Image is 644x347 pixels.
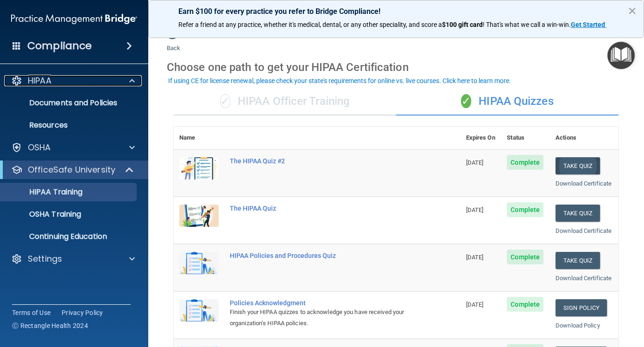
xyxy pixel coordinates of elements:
strong: $100 gift card [442,21,483,28]
div: HIPAA Officer Training [174,88,396,116]
span: [DATE] [466,159,484,166]
a: OSHA [11,142,135,153]
span: ✓ [461,94,471,108]
span: [DATE] [466,254,484,261]
p: Continuing Education [6,232,133,241]
p: HIPAA [28,75,51,86]
a: Privacy Policy [62,308,103,317]
h4: Compliance [27,39,92,52]
button: Take Quiz [556,157,600,174]
span: Ⓒ Rectangle Health 2024 [12,321,88,330]
span: [DATE] [466,206,484,213]
span: ✓ [220,94,230,108]
img: PMB logo [11,10,137,28]
div: HIPAA Policies and Procedures Quiz [230,252,414,259]
p: OSHA [28,142,51,153]
th: Expires On [461,127,502,149]
p: Documents and Policies [6,98,133,108]
th: Status [501,127,550,149]
div: The HIPAA Quiz [230,205,414,212]
span: Complete [507,202,543,217]
p: OSHA Training [6,210,81,219]
div: Finish your HIPAA quizzes to acknowledge you have received your organization’s HIPAA policies. [230,307,414,329]
div: The HIPAA Quiz #2 [230,157,414,165]
th: Name [174,127,224,149]
div: Choose one path to get your HIPAA Certification [167,54,625,81]
a: Download Certificate [556,275,612,282]
button: Take Quiz [556,252,600,269]
button: Close [628,3,637,18]
p: Resources [6,121,133,130]
a: Settings [11,253,135,264]
a: Download Certificate [556,227,612,234]
p: Settings [28,253,62,264]
div: Policies Acknowledgment [230,299,414,307]
span: [DATE] [466,301,484,308]
a: HIPAA [11,75,135,86]
th: Actions [550,127,619,149]
a: Sign Policy [556,299,607,316]
a: Back [167,33,180,51]
p: Earn $100 for every practice you refer to Bridge Compliance! [178,7,614,16]
a: OfficeSafe University [11,164,134,175]
strong: Get Started [571,21,605,28]
p: OfficeSafe University [28,164,115,175]
div: HIPAA Quizzes [396,88,619,116]
button: If using CE for license renewal, please check your state's requirements for online vs. live cours... [167,76,512,85]
div: If using CE for license renewal, please check your state's requirements for online vs. live cours... [168,77,511,84]
span: Complete [507,297,543,312]
p: HIPAA Training [6,187,82,197]
span: Complete [507,250,543,264]
a: Get Started [571,21,606,28]
span: Complete [507,155,543,170]
a: Terms of Use [12,308,51,317]
span: Refer a friend at any practice, whether it's medical, dental, or any other speciality, and score a [178,21,442,28]
span: ! That's what we call a win-win. [483,21,571,28]
button: Open Resource Center [607,42,635,69]
a: Download Policy [556,322,600,329]
a: Download Certificate [556,180,612,187]
button: Take Quiz [556,205,600,222]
